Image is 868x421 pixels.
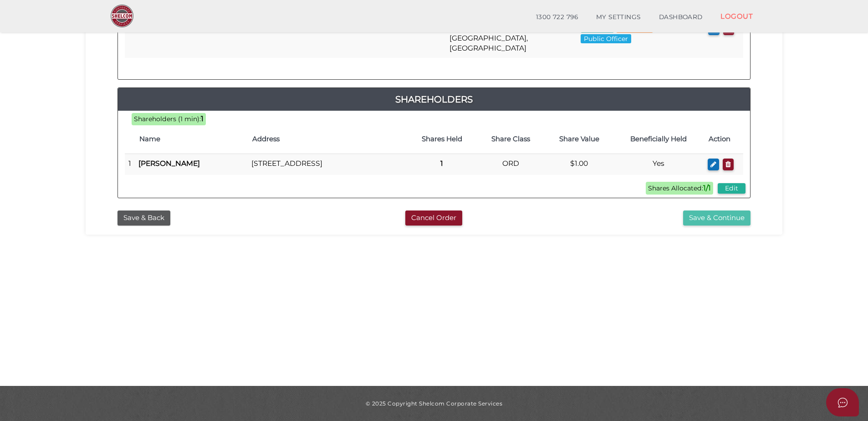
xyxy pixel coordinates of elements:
[711,7,762,26] a: LOGOUT
[826,388,859,416] button: Open asap
[244,18,397,58] td: [STREET_ADDRESS]
[476,154,545,175] td: ORD
[440,159,443,168] b: 1
[613,154,704,175] td: Yes
[581,34,631,43] span: Public Officer
[650,8,712,26] a: DASHBOARD
[201,114,204,123] b: 1
[683,210,751,226] button: Save & Continue
[405,210,462,226] button: Cancel Order
[117,210,170,226] button: Save & Back
[550,135,609,143] h4: Share Value
[718,183,745,194] button: Edit
[125,18,135,58] td: 1
[118,92,750,107] a: Shareholders
[412,135,472,143] h4: Shares Held
[587,8,650,26] a: MY SETTINGS
[125,154,135,175] td: 1
[252,135,403,143] h4: Address
[134,115,201,123] span: Shareholders (1 min):
[618,135,700,143] h4: Beneficially Held
[138,159,200,168] b: [PERSON_NAME]
[545,154,613,175] td: $1.00
[481,135,540,143] h4: Share Class
[709,135,739,143] h4: Action
[139,135,243,143] h4: Name
[646,182,713,195] span: Shares Allocated:
[248,154,407,175] td: [STREET_ADDRESS]
[527,8,587,26] a: 1300 722 796
[92,400,776,407] div: © 2025 Copyright Shelcom Corporate Services
[397,18,446,58] td: [DATE]
[703,184,711,192] b: 1/1
[446,18,577,58] td: [GEOGRAPHIC_DATA], [GEOGRAPHIC_DATA], [GEOGRAPHIC_DATA]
